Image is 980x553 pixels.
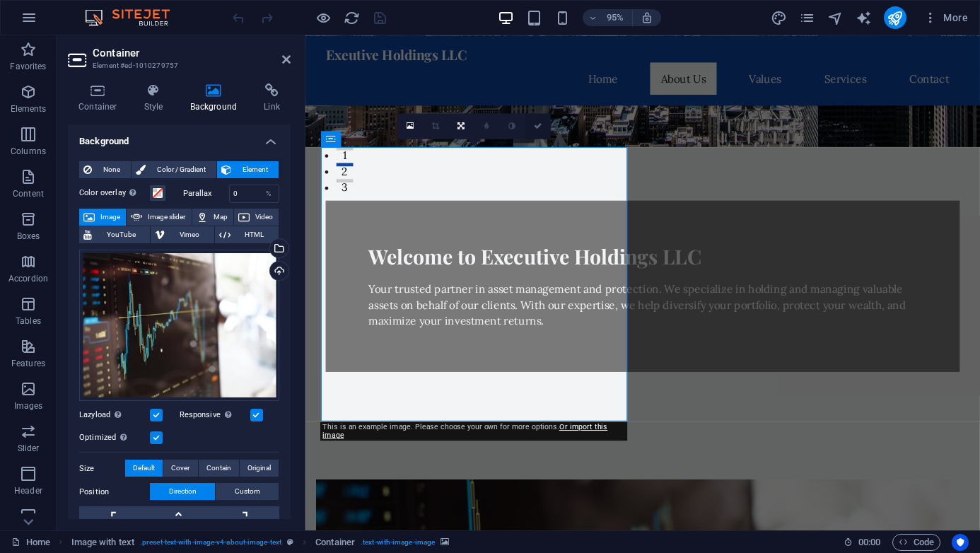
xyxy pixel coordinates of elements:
[247,460,271,477] span: Original
[180,407,250,424] label: Responsive
[18,443,40,454] p: Slider
[525,113,550,139] a: Confirm ( Ctrl ⏎ )
[163,460,197,477] button: Cover
[93,59,262,72] h3: Element #ed-1010279757
[99,209,122,226] span: Image
[844,534,881,551] h6: Session time
[397,113,423,139] a: Select files from the file manager, stock photos, or upload file(s)
[33,134,50,138] button: 2
[33,151,50,155] button: 3
[771,9,788,26] button: design
[253,83,291,113] h4: Link
[474,113,499,139] a: Blur
[287,538,293,546] i: This element is a customizable preset
[235,161,274,178] span: Element
[17,231,40,242] p: Boxes
[183,190,229,197] label: Parallax
[79,484,150,501] label: Position
[71,534,134,551] span: Click to select. Double-click to edit
[79,429,150,446] label: Optimized
[79,460,125,477] label: Size
[827,9,844,26] button: navigator
[79,407,150,424] label: Lazyload
[134,83,180,113] h4: Style
[235,226,274,243] span: HTML
[448,113,474,139] a: Change orientation
[856,10,872,26] i: AI Writer
[79,209,126,226] button: Image
[79,250,279,402] div: home-about-services-gallery-business-charts.jpeg
[234,209,279,226] button: Video
[343,9,360,26] button: reload
[8,273,48,284] p: Accordion
[216,483,279,500] button: Custom
[441,538,449,546] i: This element contains a background
[93,47,291,59] h2: Container
[81,9,187,26] img: Editor Logo
[14,485,42,496] p: Header
[171,460,189,477] span: Cover
[11,103,47,115] p: Elements
[212,209,229,226] span: Map
[133,460,155,477] span: Default
[320,421,626,441] div: This is an example image. Please choose your own for more options.
[13,188,44,199] p: Content
[315,534,355,551] span: Click to select. Double-click to edit
[125,460,163,477] button: Default
[423,113,448,139] a: Crop mode
[322,422,607,439] a: Or import this image
[235,483,260,500] span: Custom
[858,534,880,551] span: 00 00
[361,534,435,551] span: . text-with-image-image
[856,9,873,26] button: text_generator
[10,61,46,72] p: Favorites
[884,6,906,29] button: publish
[11,358,45,369] p: Features
[892,534,940,551] button: Code
[771,10,787,26] i: Design (Ctrl+Alt+Y)
[11,146,46,157] p: Columns
[71,534,450,551] nav: breadcrumb
[150,161,212,178] span: Color / Gradient
[96,226,146,243] span: YouTube
[887,10,903,26] i: Publish
[206,460,231,477] span: Contain
[899,534,934,551] span: Code
[180,83,254,113] h4: Background
[192,209,233,226] button: Map
[199,460,239,477] button: Contain
[344,10,360,26] i: Reload page
[952,534,969,551] button: Usercentrics
[254,209,274,226] span: Video
[868,537,870,547] span: :
[150,483,215,500] button: Direction
[641,11,653,24] i: On resize automatically adjust zoom level to fit chosen device.
[215,226,279,243] button: HTML
[923,11,968,25] span: More
[217,161,279,178] button: Element
[259,185,279,202] div: %
[146,209,187,226] span: Image slider
[11,534,50,551] a: Click to cancel selection. Double-click to open Pages
[33,117,50,121] button: 1
[169,226,209,243] span: Vimeo
[16,315,41,327] p: Tables
[132,161,216,178] button: Color / Gradient
[169,483,197,500] span: Direction
[14,400,43,412] p: Images
[79,226,150,243] button: YouTube
[127,209,191,226] button: Image slider
[96,161,127,178] span: None
[151,226,214,243] button: Vimeo
[240,460,279,477] button: Original
[583,9,633,26] button: 95%
[918,6,974,29] button: More
[68,83,134,113] h4: Container
[604,9,626,26] h6: 95%
[79,185,150,202] label: Color overlay
[79,161,131,178] button: None
[799,10,815,26] i: Pages (Ctrl+Alt+S)
[827,10,844,26] i: Navigator
[799,9,816,26] button: pages
[68,124,291,150] h4: Background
